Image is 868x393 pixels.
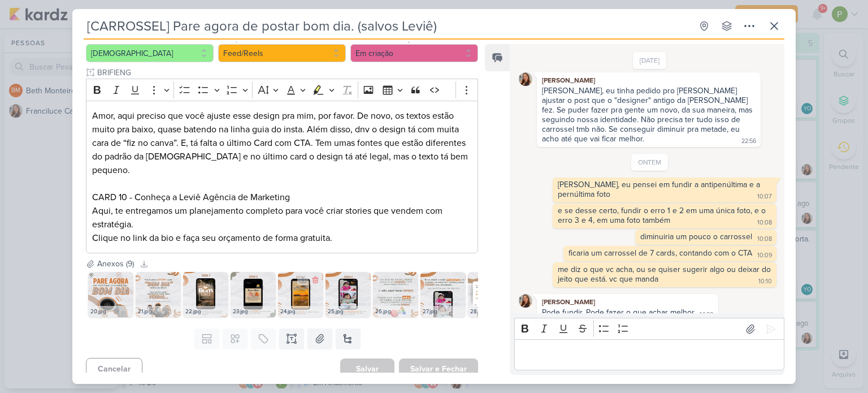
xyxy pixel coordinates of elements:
[86,101,478,254] div: Editor editing area: main
[183,272,228,317] img: ocGEimpRzC3vEWILfPh4C4dbCIzdK7mEWNB33foh.jpg
[542,86,755,144] div: [PERSON_NAME], eu tinha pedido pro [PERSON_NAME] ajustar o post que o "designer" antigo da [PERSO...
[757,192,772,201] div: 10:07
[640,232,752,241] div: diminuiria um pouco o carrossel
[373,306,418,317] div: 26.jpg
[92,231,472,245] p: Clique no link da bio e faça seu orçamento de forma gratuita.
[514,339,784,370] div: Editor editing area: main
[373,272,418,317] img: ECh6RUtXCJ5mHjfGFqEqTn7ocwVGi9llgoLGSPkc.jpg
[92,204,472,231] p: Aqui, te entregamos um planejamento completo para você criar stories que vendem com estratégia.
[86,44,214,62] button: [DEMOGRAPHIC_DATA]
[136,306,181,317] div: 21.jpg
[231,272,276,317] img: qkGt66cXlrJCuv1lLBS6JCAiJwGn9m3QIdU88Osi.jpg
[558,206,768,225] div: e se desse certo, fundir o erro 1 e 2 em uma única foto, e o erro 3 e 4, em uma foto também
[88,272,133,317] img: 4ZKiTvpAfaPDDPe2szhzVHd8CjAxCzJnbhqFoxUM.jpg
[231,306,276,317] div: 23.jpg
[95,67,478,79] input: Texto sem título
[558,180,762,199] div: [PERSON_NAME], eu pensei em fundir a antipenúltima e a pernúltima foto
[97,258,134,270] div: Anexos (9)
[542,308,695,317] div: Pode fundir. Pode fazer o que achar melhor
[468,272,513,317] img: V7UQ5msBqNM8w6TkLy8ElsHykZ9DuAOvGFpkiiPX.jpg
[183,306,228,317] div: 22.jpg
[325,306,371,317] div: 25.jpg
[278,272,323,317] img: KCvHUXoM9CCLRm5B2aqFDpNqwpeJcaCIvx0ZPcwL.jpg
[278,306,323,317] div: 24.jpg
[741,137,756,146] div: 22:56
[92,109,472,204] p: Amor, aqui preciso que você ajuste esse design pra mim, por favor. De novo, os textos estão muito...
[420,306,466,317] div: 27.jpg
[88,306,133,317] div: 20.jpg
[350,44,478,62] button: Em criação
[136,272,181,317] img: WRmtCmooQFDyZGZAh9j7tQVhHbeKoxvYgqgpHuea.jpg
[325,272,371,317] img: lQnVVU5uIRuxXJyv06UEpKwEoCVXQQaW4iMIp7hT.jpg
[86,79,478,101] div: Editor toolbar
[539,296,716,308] div: [PERSON_NAME]
[514,318,784,340] div: Editor toolbar
[468,306,513,317] div: 28.jpg
[86,358,142,380] button: Cancelar
[568,248,752,258] div: ficaria um carrossel de 7 cards, contando com o CTA
[539,75,758,86] div: [PERSON_NAME]
[757,251,772,260] div: 10:09
[757,235,772,244] div: 10:08
[218,44,346,62] button: Feed/Reels
[758,277,772,286] div: 10:10
[84,16,692,36] input: Kard Sem Título
[700,310,714,319] div: 14:30
[558,265,773,284] div: me diz o que vc acha, ou se quiser sugerir algo ou deixar do jeito que está. vc que manda
[519,72,532,86] img: Franciluce Carvalho
[519,294,532,308] img: Franciluce Carvalho
[420,272,466,317] img: l56RPChL7B0PKxDFH5747HCqmHAa8lVxwqmNz7kQ.jpg
[757,218,772,227] div: 10:08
